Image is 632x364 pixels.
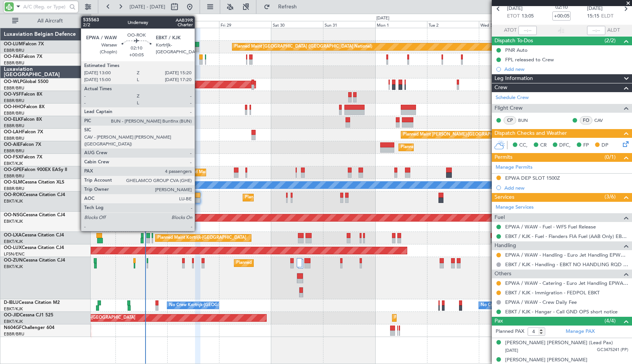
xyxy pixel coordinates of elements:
[494,317,503,326] span: Pax
[505,299,577,305] a: EPWA / WAW - Crew Daily Fee
[540,142,547,149] span: CR
[375,21,427,28] div: Mon 1
[504,66,628,72] div: Add new
[236,257,325,269] div: Planned Maint Kortrijk-[GEOGRAPHIC_DATA]
[518,117,535,124] a: BUN
[182,167,320,178] div: Planned Maint [GEOGRAPHIC_DATA] ([GEOGRAPHIC_DATA] National)
[376,15,389,22] div: [DATE]
[4,142,41,147] a: OO-AIEFalcon 7X
[587,5,603,13] span: [DATE]
[583,142,589,149] span: FP
[597,347,628,353] span: GC3475241 (PP)
[4,326,54,330] a: N604GFChallenger 604
[505,348,518,353] span: [DATE]
[494,37,533,45] span: Dispatch To-Dos
[52,312,135,324] div: AOG Maint Kortrijk-[GEOGRAPHIC_DATA]
[4,264,23,270] a: EBKT/KJK
[130,3,165,10] span: [DATE] - [DATE]
[4,233,64,238] a: OO-LXACessna Citation CJ4
[4,92,42,97] a: OO-VSFFalcon 8X
[496,94,529,102] a: Schedule Crew
[494,83,507,92] span: Crew
[4,326,22,330] span: N604GF
[496,164,533,171] a: Manage Permits
[4,117,21,122] span: OO-ELK
[504,27,517,34] span: ATOT
[601,13,613,20] span: ELDT
[505,233,628,239] a: EBKT / KJK - Fuel - Flanders FIA Fuel (AAB Only) EBKT / KJK
[505,280,628,286] a: EPWA / WAW - Catering - Euro Jet Handling EPWA / WAW
[4,251,25,257] a: LFSN/ENC
[494,104,523,113] span: Flight Crew
[4,105,45,109] a: OO-HHOFalcon 8X
[507,5,523,13] span: [DATE]
[4,246,22,250] span: OO-LUX
[323,21,375,28] div: Sun 31
[555,4,568,11] span: 02:10
[605,317,616,325] span: (4/4)
[401,142,521,153] div: Planned Maint [GEOGRAPHIC_DATA] ([GEOGRAPHIC_DATA])
[505,289,600,296] a: EBKT / KJK - Immigration - FEDPOL EBKT
[4,161,23,166] a: EBKT/KJK
[507,13,520,20] span: ETOT
[494,153,512,162] span: Permits
[505,252,628,258] a: EPWA / WAW - Handling - Euro Jet Handling EPWA / WAW
[4,168,67,172] a: OO-GPEFalcon 900EX EASy II
[4,148,24,154] a: EBBR/BRU
[605,193,616,201] span: (3/6)
[4,54,21,59] span: OO-FAE
[587,13,599,20] span: 15:15
[4,246,64,250] a: OO-LUXCessna Citation CJ4
[4,313,53,318] a: OO-JIDCessna CJ1 525
[494,129,567,138] span: Dispatch Checks and Weather
[4,85,24,91] a: EBBR/BRU
[4,193,65,197] a: OO-ROKCessna Citation CJ4
[4,331,24,337] a: EBBR/BRU
[4,80,48,84] a: OO-WLPGlobal 5500
[4,258,65,263] a: OO-ZUNCessna Citation CJ4
[522,13,534,20] span: 13:05
[496,328,524,335] label: Planned PAX
[4,117,42,122] a: OO-ELKFalcon 8X
[602,142,608,149] span: DP
[505,175,560,181] div: EPWA DEP SLOT 1500Z
[505,47,528,53] div: PNR Auto
[605,37,616,45] span: (2/2)
[157,232,246,244] div: Planned Maint Kortrijk-[GEOGRAPHIC_DATA]
[504,116,516,125] div: CP
[4,198,23,204] a: EBKT/KJK
[4,155,21,160] span: OO-FSX
[169,300,248,311] div: No Crew Kortrijk-[GEOGRAPHIC_DATA]
[4,110,24,116] a: EBBR/BRU
[65,167,193,178] div: No Crew [GEOGRAPHIC_DATA] ([GEOGRAPHIC_DATA] National)
[518,26,537,35] input: --:--
[403,129,628,140] div: Planned Maint [PERSON_NAME]-[GEOGRAPHIC_DATA][PERSON_NAME] ([GEOGRAPHIC_DATA][PERSON_NAME])
[4,319,23,324] a: EBKT/KJK
[4,173,24,179] a: EBBR/BRU
[4,54,42,59] a: OO-FAEFalcon 7X
[167,21,219,28] div: Thu 28
[4,142,20,147] span: OO-AIE
[4,42,23,46] span: OO-LUM
[519,142,528,149] span: CC,
[496,204,534,211] a: Manage Services
[427,21,479,28] div: Tue 2
[4,180,64,185] a: OO-SLMCessna Citation XLS
[4,313,20,318] span: OO-JID
[494,270,511,278] span: Others
[559,142,571,149] span: DFC,
[4,258,23,263] span: OO-ZUN
[505,224,596,230] a: EPWA / WAW - Fuel - WFS Fuel Release
[4,60,24,66] a: EBBR/BRU
[4,213,65,217] a: OO-NSGCessna Citation CJ4
[4,168,22,172] span: OO-GPE
[566,328,595,335] a: Manage PAX
[4,306,23,312] a: EBKT/KJK
[4,92,21,97] span: OO-VSF
[481,300,608,311] div: No Crew [GEOGRAPHIC_DATA] ([GEOGRAPHIC_DATA] National)
[4,130,22,134] span: OO-LAH
[20,18,80,24] span: All Aircraft
[4,300,19,305] span: D-IBLU
[4,239,23,244] a: EBKT/KJK
[260,1,306,13] button: Refresh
